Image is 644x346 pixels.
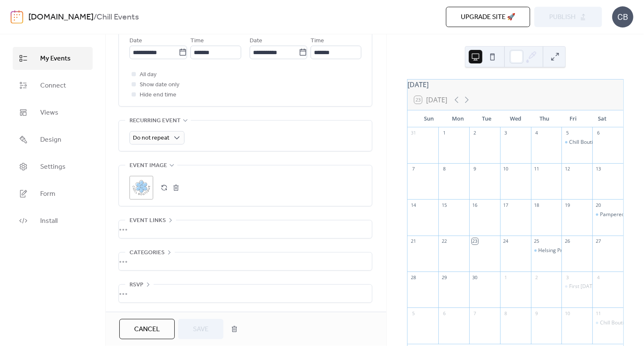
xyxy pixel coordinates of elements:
[129,36,142,46] span: Date
[503,238,509,244] div: 24
[129,280,143,290] span: RSVP
[311,36,324,46] span: Time
[472,274,478,280] div: 30
[410,166,416,172] div: 7
[472,166,478,172] div: 9
[534,310,540,316] div: 9
[443,110,472,127] div: Mon
[410,274,416,280] div: 28
[410,202,416,208] div: 14
[40,108,58,118] span: Views
[119,220,372,238] div: •••
[410,310,416,316] div: 5
[503,166,509,172] div: 10
[441,202,447,208] div: 15
[134,324,160,335] span: Cancel
[140,90,176,100] span: Hide end time
[503,310,509,316] div: 8
[40,135,61,145] span: Design
[592,319,623,327] div: Chill Boutique @ Fountain Hills Day
[564,274,570,280] div: 3
[446,7,530,27] button: Upgrade site 🚀
[129,248,165,258] span: Categories
[564,238,570,244] div: 26
[441,310,447,316] div: 6
[501,110,530,127] div: Wed
[129,116,181,126] span: Recurring event
[530,110,559,127] div: Thu
[534,166,540,172] div: 11
[472,310,478,316] div: 7
[503,130,509,136] div: 3
[119,253,372,270] div: •••
[129,161,167,171] span: Event image
[472,110,501,127] div: Tue
[595,274,601,280] div: 4
[13,209,93,232] a: Install
[190,36,204,46] span: Time
[119,285,372,302] div: •••
[40,54,71,64] span: My Events
[40,81,66,91] span: Connect
[564,166,570,172] div: 12
[564,202,570,208] div: 19
[534,274,540,280] div: 2
[13,74,93,97] a: Connect
[11,10,23,24] img: logo
[94,9,96,25] b: /
[595,202,601,208] div: 20
[595,310,601,316] div: 11
[534,238,540,244] div: 25
[407,80,623,90] div: [DATE]
[503,202,509,208] div: 17
[503,274,509,280] div: 1
[559,110,587,127] div: Fri
[96,9,139,25] b: Chill Events
[410,130,416,136] div: 31
[538,247,615,254] div: Helsing Private Sip N Shop Event
[441,274,447,280] div: 29
[441,238,447,244] div: 22
[133,132,169,144] span: Do not repeat
[250,36,262,46] span: Date
[129,176,153,200] div: ;
[13,155,93,178] a: Settings
[531,247,562,254] div: Helsing Private Sip N Shop Event
[40,162,66,172] span: Settings
[119,319,175,339] button: Cancel
[534,130,540,136] div: 4
[595,238,601,244] div: 27
[561,283,592,290] div: First Friday Sip & Shop: 70s Disco Night
[561,139,592,146] div: Chill Boutique Sip & Shop 80's Party
[595,130,601,136] div: 6
[564,310,570,316] div: 10
[40,189,55,199] span: Form
[472,130,478,136] div: 2
[461,12,515,22] span: Upgrade site 🚀
[414,110,443,127] div: Sun
[28,9,94,25] a: [DOMAIN_NAME]
[441,130,447,136] div: 1
[13,101,93,124] a: Views
[595,166,601,172] div: 13
[612,6,633,27] div: CB
[140,80,179,90] span: Show date only
[13,128,93,151] a: Design
[40,216,58,226] span: Install
[441,166,447,172] div: 8
[410,238,416,244] div: 21
[588,110,616,127] div: Sat
[564,130,570,136] div: 5
[140,70,157,80] span: All day
[534,202,540,208] div: 18
[472,202,478,208] div: 16
[472,238,478,244] div: 23
[13,182,93,205] a: Form
[592,211,623,218] div: Pampered Chef Fall Products Pop-Up
[13,47,93,70] a: My Events
[129,216,166,226] span: Event links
